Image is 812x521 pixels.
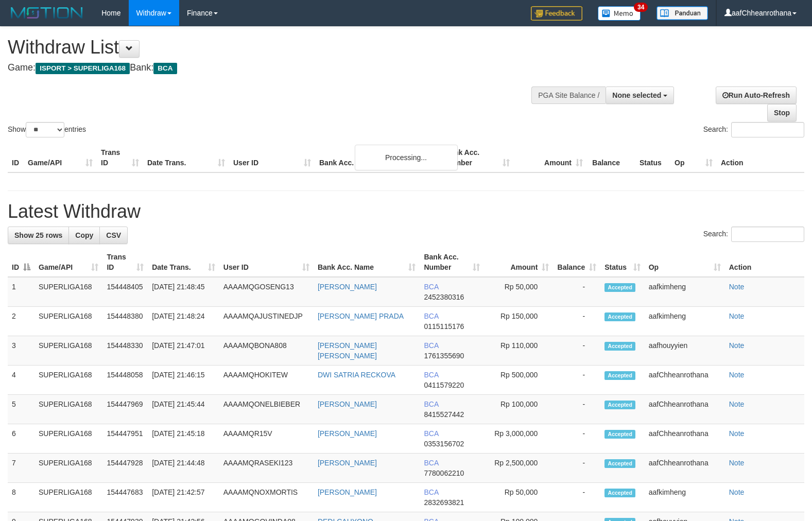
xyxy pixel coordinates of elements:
td: aafkimheng [645,307,725,336]
span: Accepted [604,371,635,380]
td: AAAAMQHOKITEW [219,366,314,395]
div: PGA Site Balance / [531,86,606,104]
img: MOTION_logo.png [8,5,86,21]
span: BCA [424,312,438,320]
span: Copy 7780062210 to clipboard [424,469,464,477]
a: [PERSON_NAME] [318,488,377,496]
td: [DATE] 21:44:48 [148,454,219,483]
td: AAAAMQONELBIEBER [219,395,314,424]
th: Balance: activate to sort column ascending [553,248,600,277]
th: Status: activate to sort column ascending [600,248,644,277]
td: Rp 100,000 [484,395,554,424]
span: Accepted [604,342,635,351]
span: Copy [75,231,93,239]
span: Copy 1761355690 to clipboard [424,352,464,360]
span: Accepted [604,312,635,321]
td: SUPERLIGA168 [34,277,102,307]
td: 7 [8,454,34,483]
td: - [553,336,600,366]
td: aafChheanrothana [645,366,725,395]
td: 5 [8,395,34,424]
td: AAAAMQNOXMORTIS [219,483,314,512]
td: Rp 500,000 [484,366,554,395]
th: Action [725,248,804,277]
a: DWI SATRIA RECKOVA [318,371,395,379]
label: Search: [703,122,804,137]
span: BCA [424,488,438,496]
td: 154448380 [102,307,148,336]
td: 154448405 [102,277,148,307]
th: Amount [514,143,587,172]
td: [DATE] 21:45:44 [148,395,219,424]
th: Date Trans. [143,143,229,172]
label: Show entries [8,122,86,137]
a: Note [729,488,745,496]
td: AAAAMQGOSENG13 [219,277,314,307]
img: Feedback.jpg [531,6,582,21]
th: Action [717,143,804,172]
td: 1 [8,277,34,307]
td: aafChheanrothana [645,454,725,483]
td: [DATE] 21:46:15 [148,366,219,395]
span: BCA [424,283,438,291]
td: 154447683 [102,483,148,512]
th: Balance [587,143,635,172]
span: Copy 0353156702 to clipboard [424,440,464,448]
th: ID: activate to sort column descending [8,248,34,277]
td: AAAAMQR15V [219,424,314,454]
td: aafChheanrothana [645,395,725,424]
td: [DATE] 21:42:57 [148,483,219,512]
td: 2 [8,307,34,336]
td: [DATE] 21:45:18 [148,424,219,454]
td: AAAAMQBONA808 [219,336,314,366]
h4: Game: Bank: [8,63,531,73]
td: aafkimheng [645,277,725,307]
img: Button%20Memo.svg [598,6,641,21]
td: 154447951 [102,424,148,454]
td: SUPERLIGA168 [34,336,102,366]
span: ISPORT > SUPERLIGA168 [36,63,130,74]
h1: Latest Withdraw [8,201,804,222]
th: Bank Acc. Number: activate to sort column ascending [420,248,483,277]
div: Processing... [355,145,458,170]
td: aafkimheng [645,483,725,512]
a: Copy [68,227,100,244]
a: Note [729,312,745,320]
td: - [553,277,600,307]
td: SUPERLIGA168 [34,454,102,483]
th: Op [670,143,717,172]
span: Copy 0115115176 to clipboard [424,322,464,331]
a: [PERSON_NAME] [318,283,377,291]
span: Copy 8415527442 to clipboard [424,410,464,419]
input: Search: [731,122,804,137]
th: Bank Acc. Name: activate to sort column ascending [314,248,420,277]
a: Note [729,283,745,291]
td: [DATE] 21:48:24 [148,307,219,336]
td: Rp 2,500,000 [484,454,554,483]
td: SUPERLIGA168 [34,366,102,395]
a: [PERSON_NAME] PRADA [318,312,404,320]
span: Accepted [604,459,635,468]
a: Note [729,429,745,438]
td: [DATE] 21:47:01 [148,336,219,366]
span: BCA [424,371,438,379]
span: 34 [634,3,648,12]
span: BCA [424,459,438,467]
label: Search: [703,227,804,242]
h1: Withdraw List [8,37,531,58]
a: Run Auto-Refresh [716,86,797,104]
td: aafhouyyien [645,336,725,366]
th: Op: activate to sort column ascending [645,248,725,277]
select: Showentries [26,122,64,137]
a: [PERSON_NAME] [PERSON_NAME] [318,341,377,360]
td: - [553,483,600,512]
th: Bank Acc. Number [441,143,514,172]
span: CSV [106,231,121,239]
th: Status [635,143,670,172]
td: - [553,454,600,483]
a: Show 25 rows [8,227,69,244]
span: BCA [424,400,438,408]
th: Game/API [24,143,97,172]
td: [DATE] 21:48:45 [148,277,219,307]
a: CSV [99,227,128,244]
